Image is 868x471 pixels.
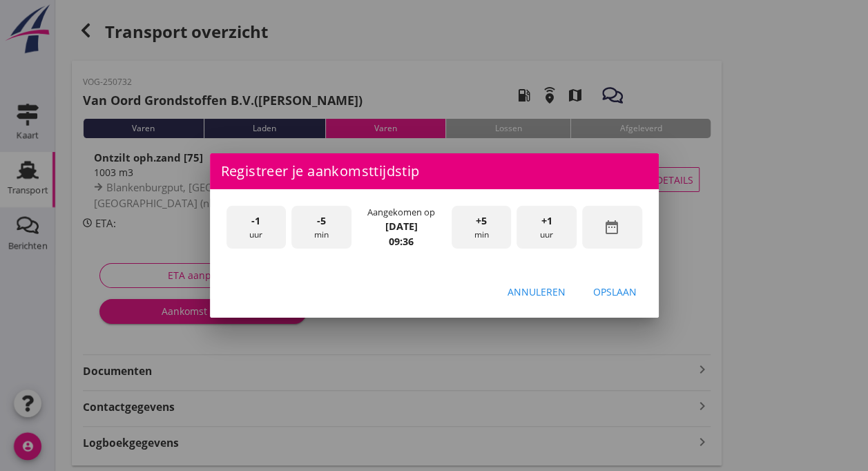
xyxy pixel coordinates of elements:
strong: 09:36 [389,235,414,248]
div: min [452,206,512,249]
div: min [291,206,351,249]
div: Registreer je aankomsttijdstip [210,153,659,189]
span: +1 [541,213,552,229]
div: uur [517,206,577,249]
strong: [DATE] [385,220,418,233]
button: Annuleren [496,279,577,304]
div: Annuleren [508,285,566,299]
button: Opslaan [582,279,648,304]
span: -1 [251,213,260,229]
div: Opslaan [593,285,637,299]
span: +5 [476,213,487,229]
div: uur [226,206,287,249]
div: Aangekomen op [367,206,435,219]
i: date_range [604,219,620,236]
span: -5 [317,213,326,229]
